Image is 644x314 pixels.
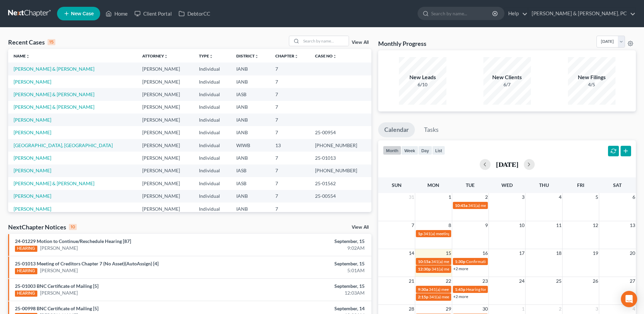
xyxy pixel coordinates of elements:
[483,73,531,81] div: New Clients
[275,53,298,58] a: Chapterunfold_more
[270,190,310,203] td: 7
[383,146,401,155] button: month
[194,203,231,215] td: Individual
[14,91,94,97] a: [PERSON_NAME] & [PERSON_NAME]
[629,221,636,229] span: 13
[408,277,415,285] span: 21
[445,249,452,257] span: 15
[194,88,231,101] td: Individual
[14,79,51,85] a: [PERSON_NAME]
[137,126,194,139] td: [PERSON_NAME]
[14,104,94,110] a: [PERSON_NAME] & [PERSON_NAME]
[194,164,231,177] td: Individual
[352,40,369,45] a: View All
[418,259,430,264] span: 10:15a
[408,305,415,313] span: 28
[231,190,270,203] td: IANB
[521,305,525,313] span: 1
[270,203,310,215] td: 7
[8,38,55,46] div: Recent Cases
[455,287,465,292] span: 1:45p
[518,277,525,285] span: 24
[194,177,231,190] td: Individual
[592,221,599,229] span: 12
[194,152,231,164] td: Individual
[427,182,439,188] span: Mon
[613,182,622,188] span: Sat
[164,54,168,58] i: unfold_more
[431,7,493,20] input: Search by name...
[270,63,310,75] td: 7
[629,249,636,257] span: 20
[142,53,168,58] a: Attorneyunfold_more
[137,190,194,203] td: [PERSON_NAME]
[253,290,365,296] div: 12:03AM
[401,146,418,155] button: week
[231,126,270,139] td: IANB
[137,88,194,101] td: [PERSON_NAME]
[270,75,310,88] td: 7
[399,81,446,88] div: 6/10
[253,305,365,312] div: September, 14
[137,164,194,177] td: [PERSON_NAME]
[14,129,51,135] a: [PERSON_NAME]
[15,306,98,311] a: 25-00998 BNC Certificate of Mailing [5]
[455,259,465,264] span: 1:30p
[429,287,494,292] span: 341(a) meeting for [PERSON_NAME]
[231,101,270,114] td: IANB
[418,231,423,236] span: 1p
[14,117,51,123] a: [PERSON_NAME]
[518,221,525,229] span: 10
[131,7,175,20] a: Client Portal
[568,81,615,88] div: 4/5
[505,7,528,20] a: Help
[555,221,562,229] span: 11
[14,180,94,186] a: [PERSON_NAME] & [PERSON_NAME]
[310,152,372,164] td: 25-01013
[528,7,636,20] a: [PERSON_NAME] & [PERSON_NAME], PC
[539,182,549,188] span: Thu
[40,245,78,251] a: [PERSON_NAME]
[301,36,349,46] input: Search by name...
[483,81,531,88] div: 6/7
[577,182,584,188] span: Fri
[231,114,270,126] td: IANB
[518,249,525,257] span: 17
[194,190,231,203] td: Individual
[294,54,298,58] i: unfold_more
[137,139,194,152] td: [PERSON_NAME]
[448,193,452,201] span: 1
[199,53,213,58] a: Typeunfold_more
[253,245,365,251] div: 9:02AM
[270,126,310,139] td: 7
[15,291,37,297] div: HEARING
[448,221,452,229] span: 8
[15,268,37,274] div: HEARING
[431,266,497,272] span: 341(a) meeting for [PERSON_NAME]
[484,221,489,229] span: 9
[496,161,518,168] h2: [DATE]
[555,249,562,257] span: 18
[592,249,599,257] span: 19
[399,73,446,81] div: New Leads
[14,66,94,72] a: [PERSON_NAME] & [PERSON_NAME]
[445,277,452,285] span: 22
[270,114,310,126] td: 7
[453,294,468,299] a: +2 more
[408,193,415,201] span: 31
[621,291,637,307] div: Open Intercom Messenger
[236,53,259,58] a: Districtunfold_more
[175,7,214,20] a: DebtorCC
[253,283,365,290] div: September, 15
[253,260,365,267] div: September, 15
[137,75,194,88] td: [PERSON_NAME]
[521,193,525,201] span: 3
[14,193,51,199] a: [PERSON_NAME]
[482,305,489,313] span: 30
[392,182,402,188] span: Sun
[378,122,415,137] a: Calendar
[629,277,636,285] span: 27
[315,53,337,58] a: Case Nounfold_more
[595,193,599,201] span: 5
[558,305,562,313] span: 2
